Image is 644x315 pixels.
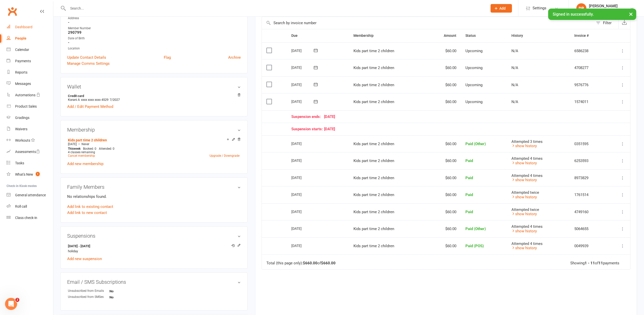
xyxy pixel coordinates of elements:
div: People [15,36,26,40]
a: What's New1 [7,169,53,180]
td: 6253593 [570,152,607,169]
span: Kids part time 2 children [353,193,394,197]
a: show history [511,161,537,165]
td: $60.00 [427,76,461,93]
a: General attendance kiosk mode [7,190,53,201]
a: Cancel membership [68,154,95,157]
strong: 11 [598,261,603,265]
div: Automations [15,93,35,97]
strong: $660.00 [321,261,336,265]
strong: No [109,289,138,293]
a: show history [511,178,537,182]
a: show history [511,246,537,250]
strong: - [68,40,241,45]
div: Product Sales [15,104,37,108]
span: Attempted twice [511,190,539,195]
span: Attended: 0 [99,147,114,150]
span: This [68,147,74,150]
div: Calendar [15,48,29,52]
a: Add link to new contact [67,210,107,216]
td: 1574011 [570,93,607,110]
span: Kids part time 2 children [353,210,394,214]
span: xxxx xxxx xxxx 4529 [81,98,108,102]
strong: [DATE] - [DATE] [68,244,238,249]
div: [DATE] [291,208,314,215]
td: 4749160 [570,203,607,220]
th: Membership [349,29,427,42]
td: $60.00 [427,220,461,237]
a: Automations [7,89,53,101]
span: Suspension ends: [291,115,324,119]
span: Attempted 4 times [511,156,543,161]
span: Paid [465,193,473,197]
iframe: Intercom live chat [5,298,17,310]
span: Attempted 4 times [511,173,543,178]
a: Calendar [7,44,53,55]
td: $60.00 [427,203,461,220]
th: Amount [427,29,461,42]
a: Clubworx [6,5,19,18]
span: Attempted 4 times [511,241,543,246]
th: Status [461,29,507,42]
td: $60.00 [427,237,461,255]
span: Add [499,6,506,10]
div: [DATE] [291,47,314,54]
td: 0351595 [570,135,607,152]
div: What's New [15,172,33,176]
span: Upcoming [465,83,482,87]
button: Add [491,4,512,13]
a: Tasks [7,157,53,169]
a: Flag [164,54,171,60]
div: Location [68,46,241,51]
td: 8973829 [570,169,607,186]
a: Messages [7,78,53,89]
span: Attempted 4 times [511,224,543,229]
strong: 1 - 11 [585,261,595,265]
div: Date of Birth [68,36,241,41]
button: Filter [593,17,618,29]
td: 1761514 [570,186,607,203]
div: [DATE] [291,225,314,232]
div: Showing of payments [570,261,619,265]
span: Kids part time 2 children [353,66,394,70]
strong: Credit card [68,94,238,98]
div: Diamond Thai Boxing [589,8,622,13]
div: Tasks [15,161,24,165]
span: Paid [465,210,473,214]
div: [DATE] [291,64,314,71]
span: Kids part time 2 children [353,49,394,53]
span: Paid [465,159,473,163]
div: Dashboard [15,25,32,29]
strong: 290799 [68,30,241,35]
div: [DATE] [291,242,314,249]
div: Messages [15,82,31,86]
span: Kids part time 2 children [353,159,394,163]
div: Assessments [15,150,40,154]
div: [DATE] [291,191,314,198]
th: Due [287,29,349,42]
h3: Family Members [67,184,241,190]
span: Suspension starts: [291,127,324,131]
a: Product Sales [7,101,53,112]
div: General attendance [15,193,46,197]
div: Workouts [15,138,30,142]
a: Manage Comms Settings [67,60,110,67]
span: Signed in successfully. [553,12,594,17]
td: $60.00 [427,59,461,76]
strong: - [68,20,241,25]
td: 4708277 [570,59,607,76]
td: 9576776 [570,76,607,93]
div: Class check-in [15,216,37,220]
td: 5064655 [570,220,607,237]
span: 7/2027 [110,98,120,102]
div: [DATE] [291,98,314,105]
div: [DATE] [291,81,314,88]
span: Paid (Other) [465,142,486,146]
div: Filter [603,20,612,26]
div: Member Number [68,26,241,31]
td: 0049939 [570,237,607,255]
span: 4 classes remaining [68,150,95,154]
td: 6586238 [570,42,607,59]
span: Paid (POS) [465,244,484,248]
span: N/A [511,66,518,70]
